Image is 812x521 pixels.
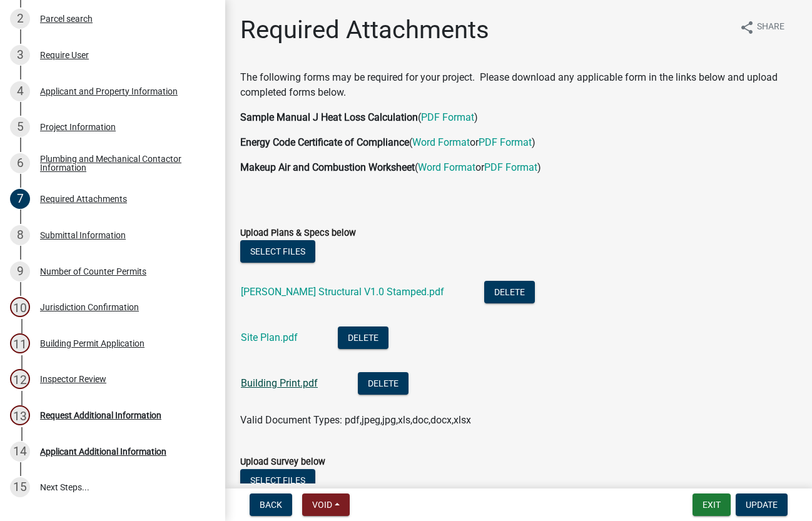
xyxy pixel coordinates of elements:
div: Number of Counter Permits [40,267,146,276]
strong: Makeup Air and Combustion Worksheet [240,161,415,173]
div: 9 [10,261,30,281]
a: PDF Format [479,136,532,148]
a: Site Plan.pdf [241,331,298,343]
button: Back [250,493,292,516]
i: share [739,20,754,35]
h1: Required Attachments [240,15,489,45]
span: Update [746,500,778,510]
div: Plumbing and Mechanical Contactor Information [40,154,205,172]
label: Upload Plans & Specs below [240,229,356,238]
button: Void [302,493,350,516]
div: 3 [10,45,30,65]
div: Require User [40,51,89,59]
div: Submittal Information [40,231,126,240]
span: Back [260,500,282,510]
button: Delete [338,326,388,349]
div: 4 [10,81,30,101]
wm-modal-confirm: Delete Document [484,287,535,299]
wm-modal-confirm: Delete Document [358,378,409,390]
div: 10 [10,297,30,317]
div: 5 [10,117,30,137]
a: [PERSON_NAME] Structural V1.0 Stamped.pdf [241,286,444,298]
wm-modal-confirm: Delete Document [338,333,388,345]
button: Delete [358,372,409,395]
div: Inspector Review [40,375,106,383]
div: 7 [10,189,30,209]
p: ( or ) [240,135,797,150]
div: Required Attachments [40,195,127,203]
span: Void [312,500,332,510]
div: Building Permit Application [40,339,145,348]
p: ( or ) [240,160,797,175]
div: Project Information [40,123,116,131]
div: Applicant Additional Information [40,447,166,456]
div: Applicant and Property Information [40,87,178,96]
span: Share [757,20,784,35]
strong: Sample Manual J Heat Loss Calculation [240,111,418,123]
div: 14 [10,442,30,462]
a: Word Format [418,161,475,173]
div: 11 [10,333,30,353]
p: The following forms may be required for your project. Please download any applicable form in the ... [240,70,797,100]
button: Update [736,493,788,516]
a: PDF Format [484,161,537,173]
div: 12 [10,369,30,389]
div: 8 [10,225,30,245]
div: Jurisdiction Confirmation [40,303,139,311]
div: Request Additional Information [40,411,161,420]
button: Select files [240,469,315,492]
div: 2 [10,9,30,29]
div: 6 [10,153,30,173]
button: Exit [693,493,731,516]
a: PDF Format [421,111,474,123]
a: Building Print.pdf [241,377,318,389]
label: Upload Survey below [240,458,325,467]
div: 13 [10,405,30,425]
button: Select files [240,240,315,263]
div: Parcel search [40,14,93,23]
div: 15 [10,477,30,497]
button: Delete [484,281,535,303]
p: ( ) [240,110,797,125]
span: Valid Document Types: pdf,jpeg,jpg,xls,doc,docx,xlsx [240,414,471,426]
a: Word Format [412,136,470,148]
button: shareShare [729,15,794,39]
strong: Energy Code Certificate of Compliance [240,136,409,148]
